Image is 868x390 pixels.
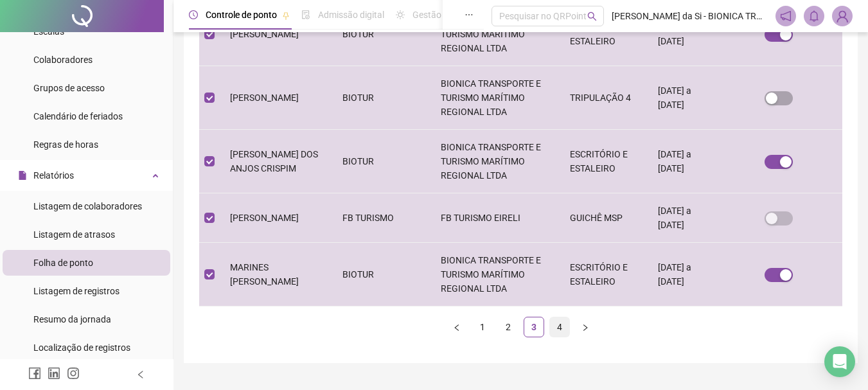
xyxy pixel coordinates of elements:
td: BIOTUR [332,243,430,306]
span: [PERSON_NAME] [230,213,299,223]
td: BIONICA TRANSPORTE E TURISMO MARÍTIMO REGIONAL LTDA [430,66,560,130]
span: Listagem de colaboradores [33,201,142,211]
a: 3 [524,317,544,337]
td: [DATE] a [DATE] [648,243,716,306]
li: 2 [498,317,518,337]
td: BIOTUR [332,130,430,193]
button: left [447,317,467,337]
td: BIOTUR [332,66,430,130]
li: 3 [524,317,544,337]
li: Próxima página [575,317,596,337]
span: linkedin [48,367,60,380]
span: right [581,324,589,332]
img: 13133 [833,6,852,26]
span: [PERSON_NAME] [230,93,299,103]
td: [DATE] a [DATE] [648,130,716,193]
td: [DATE] a [DATE] [648,193,716,243]
td: BIONICA TRANSPORTE E TURISMO MARÍTIMO REGIONAL LTDA [430,130,560,193]
span: Colaboradores [33,55,93,65]
td: [DATE] a [DATE] [648,66,716,130]
button: right [575,317,596,337]
span: search [587,12,597,21]
span: Folha de ponto [33,258,93,268]
span: [PERSON_NAME] [230,29,299,39]
span: Resumo da jornada [33,314,111,324]
span: Listagem de atrasos [33,229,115,240]
span: ellipsis [465,10,474,19]
td: TRIPULAÇÃO 4 [560,66,648,130]
span: Regras de horas [33,139,98,150]
td: FB TURISMO [332,193,430,243]
span: Gestão de férias [412,10,477,20]
span: Calendário de feriados [33,111,123,121]
span: Grupos de acesso [33,83,105,93]
a: 2 [499,317,518,337]
span: file [18,171,27,180]
span: Admissão digital [318,10,384,20]
span: left [453,324,461,332]
span: sun [396,10,405,19]
td: BIONICA TRANSPORTE E TURISMO MARÍTIMO REGIONAL LTDA [430,3,560,66]
td: BIOTUR [332,3,430,66]
li: Página anterior [447,317,467,337]
span: bell [808,10,820,22]
td: GUICHÊ MSP [560,193,648,243]
span: [PERSON_NAME] da Si - BIONICA TRANSPORTE E TURISMO MARÍTIMO REGIONAL LTDA [612,9,768,23]
td: ESCRITÓRIO E ESTALEIRO [560,243,648,306]
td: BIONICA TRANSPORTE E TURISMO MARÍTIMO REGIONAL LTDA [430,243,560,306]
span: Localização de registros [33,342,130,353]
span: clock-circle [189,10,198,19]
span: Controle de ponto [206,10,277,20]
td: [DATE] a [DATE] [648,3,716,66]
span: pushpin [282,12,290,19]
a: 1 [473,317,492,337]
span: instagram [67,367,80,380]
span: notification [780,10,792,22]
span: left [136,370,145,379]
span: facebook [28,367,41,380]
span: Relatórios [33,170,74,181]
li: 1 [472,317,493,337]
span: [PERSON_NAME] DOS ANJOS CRISPIM [230,149,318,173]
td: ESCRITÓRIO E ESTALEIRO [560,130,648,193]
span: MARINES [PERSON_NAME] [230,262,299,287]
a: 4 [550,317,569,337]
td: FB TURISMO EIRELI [430,193,560,243]
div: Open Intercom Messenger [824,346,855,377]
span: Listagem de registros [33,286,120,296]
td: ESCRITÓRIO E ESTALEIRO [560,3,648,66]
span: file-done [301,10,310,19]
li: 4 [549,317,570,337]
